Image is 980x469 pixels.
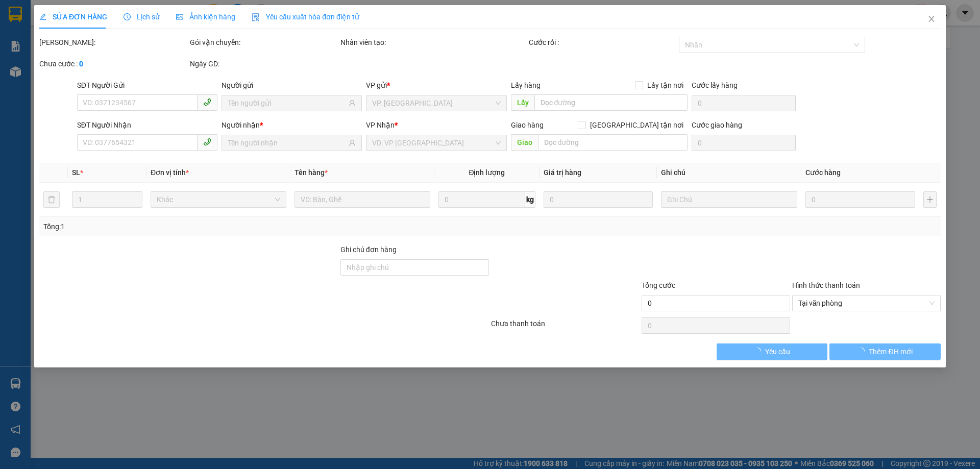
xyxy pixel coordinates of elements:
[366,121,395,129] span: VP Nhận
[511,134,538,151] span: Giao
[544,168,581,177] span: Giá trị hàng
[228,97,347,109] input: Tên người gửi
[340,259,489,276] input: Ghi chú đơn hàng
[79,60,83,68] b: 0
[490,318,641,336] div: Chưa thanh toán
[798,295,935,311] span: Tại văn phòng
[203,98,211,106] span: phone
[295,168,328,177] span: Tên hàng
[529,37,677,48] div: Cước rồi :
[657,163,801,183] th: Ghi chú
[869,346,913,357] span: Thêm ĐH mới
[858,348,869,355] span: loading
[340,245,397,254] label: Ghi chú đơn hàng
[525,191,535,208] span: kg
[203,138,211,146] span: phone
[642,281,675,289] span: Tổng cước
[151,168,189,177] span: Đơn vị tính
[349,100,356,107] span: user
[717,343,827,360] button: Yêu cầu
[252,13,260,21] img: icon
[586,119,688,131] span: [GEOGRAPHIC_DATA] tận nơi
[340,37,527,48] div: Nhân viên tạo:
[77,80,217,91] div: SĐT Người Gửi
[766,346,791,357] span: Yêu cầu
[366,80,507,91] div: VP gửi
[805,191,915,208] input: 0
[39,37,188,48] div: [PERSON_NAME]:
[692,81,738,89] label: Cước lấy hàng
[176,13,183,20] span: picture
[511,81,541,89] span: Lấy hàng
[792,281,860,289] label: Hình thức thanh toán
[511,94,534,111] span: Lấy
[124,13,160,21] span: Lịch sử
[830,343,941,360] button: Thêm ĐH mới
[544,191,653,208] input: 0
[373,95,501,111] span: VP. Đồng Phước
[43,221,378,232] div: Tổng: 1
[692,135,796,151] input: Cước giao hàng
[469,168,505,177] span: Định lượng
[511,121,544,129] span: Giao hàng
[349,139,356,146] span: user
[927,15,936,23] span: close
[805,168,841,177] span: Cước hàng
[39,13,46,20] span: edit
[39,13,107,21] span: SỬA ĐƠN HÀNG
[190,37,338,48] div: Gói vận chuyển:
[176,13,235,21] span: Ảnh kiện hàng
[39,58,188,69] div: Chưa cước :
[124,13,131,20] span: clock-circle
[923,191,937,208] button: plus
[190,58,338,69] div: Ngày GD:
[643,80,688,91] span: Lấy tận nơi
[661,191,797,208] input: Ghi Chú
[72,168,80,177] span: SL
[534,94,688,111] input: Dọc đường
[538,134,688,151] input: Dọc đường
[228,137,347,149] input: Tên người nhận
[157,192,280,207] span: Khác
[917,5,946,34] button: Close
[692,121,742,129] label: Cước giao hàng
[222,80,362,91] div: Người gửi
[77,119,217,131] div: SĐT Người Nhận
[252,13,359,21] span: Yêu cầu xuất hóa đơn điện tử
[754,348,766,355] span: loading
[43,191,60,208] button: delete
[222,119,362,131] div: Người nhận
[692,95,796,111] input: Cước lấy hàng
[295,191,430,208] input: VD: Bàn, Ghế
